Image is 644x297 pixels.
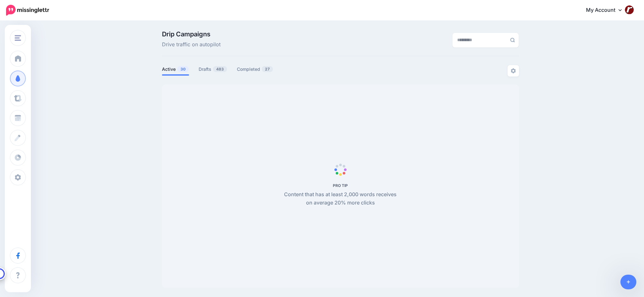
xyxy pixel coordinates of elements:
[281,190,400,207] p: Content that has at least 2,000 words receives on average 20% more clicks
[6,5,49,16] img: Missinglettr
[15,35,21,41] img: menu.png
[162,65,189,73] a: Active30
[162,41,221,49] span: Drive traffic on autopilot
[237,65,273,73] a: Completed27
[177,66,189,72] span: 30
[199,65,227,73] a: Drafts483
[213,66,227,72] span: 483
[580,3,634,18] a: My Account
[510,38,515,42] img: search-grey-6.png
[162,31,221,37] span: Drip Campaigns
[281,183,400,188] h5: PRO TIP
[262,66,273,72] span: 27
[511,68,516,73] img: settings-grey.png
